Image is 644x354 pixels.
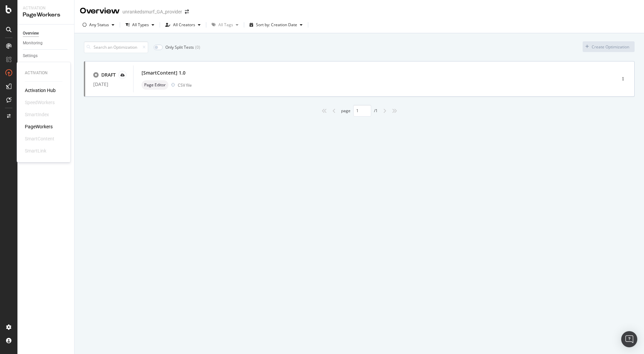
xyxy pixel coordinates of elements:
div: PageWorkers [23,11,69,19]
div: neutral label [142,80,168,90]
div: angle-left [330,105,338,116]
div: DRAFT [101,72,116,78]
div: SmartLink [25,147,46,154]
div: Activation [25,70,62,76]
a: Settings [23,52,69,59]
div: [DATE] [93,82,125,87]
button: All Tags [209,19,241,30]
input: Search an Optimization [84,41,148,53]
div: [SmartContent] 1.0 [142,70,185,76]
a: Activation Hub [25,87,56,94]
div: SmartIndex [25,111,49,118]
div: angle-right [380,105,389,116]
span: Page Editor [144,83,166,87]
div: Overview [23,30,39,37]
div: arrow-right-arrow-left [185,9,189,14]
button: Sort by: Creation Date [247,19,305,30]
div: unrankedsmurf_GA_provider [122,8,182,15]
div: Only Split Tests [165,44,194,50]
a: Overview [23,30,69,37]
div: CSV file [178,82,192,88]
div: Open Intercom Messenger [621,331,637,347]
div: Monitoring [23,40,43,47]
div: SmartContent [25,135,54,142]
a: Monitoring [23,40,69,47]
div: Create Optimization [592,44,629,50]
div: Any Status [89,23,109,27]
div: angles-right [389,105,400,116]
div: ( 0 ) [195,44,200,50]
div: Overview [80,5,120,17]
div: All Types [132,23,149,27]
a: PageWorkers [25,123,53,130]
div: angles-left [319,105,330,116]
div: All Creators [173,23,195,27]
button: Any Status [80,19,117,30]
button: All Types [123,19,157,30]
div: Sort by: Creation Date [256,23,297,27]
div: SpeedWorkers [25,99,55,106]
div: Activation [23,5,69,11]
div: Settings [23,52,38,59]
div: page / 1 [341,105,378,117]
button: All Creators [163,19,203,30]
div: All Tags [218,23,233,27]
button: Create Optimization [583,41,635,52]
